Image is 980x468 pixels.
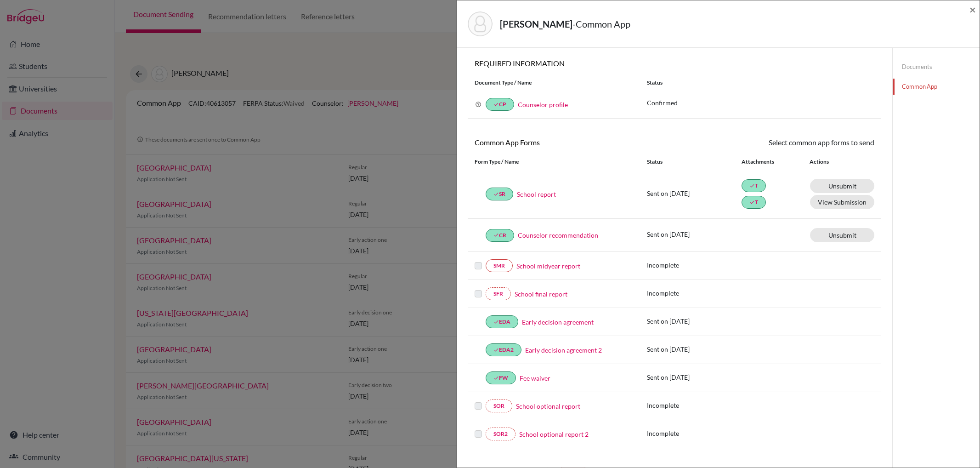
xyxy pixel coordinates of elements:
i: done [749,183,755,188]
strong: [PERSON_NAME] [500,18,572,29]
p: Sent on [DATE] [647,316,742,326]
p: Sent on [DATE] [647,188,742,198]
a: SOR2 [486,428,515,440]
a: doneCR [486,229,514,242]
p: Incomplete [647,260,742,270]
div: Form Type / Name [468,158,640,166]
div: Actions [799,158,855,166]
a: Documents [893,59,980,75]
p: Incomplete [647,428,742,438]
a: School final report [515,289,567,299]
a: Early decision agreement [522,317,594,327]
h6: REQUIRED INFORMATION [468,59,881,68]
a: Common App [893,79,980,95]
a: Unsubmit [810,228,874,242]
a: doneCP [486,98,514,111]
i: done [493,102,499,107]
a: Early decision agreement 2 [525,345,602,355]
a: School report [517,189,556,199]
h6: Common App Forms [468,138,674,147]
span: × [969,3,976,16]
div: Status [640,79,881,87]
a: Counselor recommendation [518,230,598,240]
p: Incomplete [647,400,742,410]
i: done [493,232,499,238]
a: doneT [742,196,766,209]
a: doneFW [486,371,516,384]
a: doneT [742,179,766,192]
div: Document Type / Name [468,79,640,87]
i: done [493,347,499,353]
a: Unsubmit [810,179,874,193]
a: Fee waiver [520,373,550,383]
a: doneEDA2 [486,343,521,356]
i: done [493,191,499,197]
p: Sent on [DATE] [647,344,742,354]
a: School optional report [516,401,580,411]
i: done [493,319,499,325]
a: doneSR [486,188,513,200]
a: School midyear report [516,261,580,271]
p: Sent on [DATE] [647,229,742,239]
button: View Submission [810,195,874,209]
a: School optional report 2 [519,429,589,439]
p: Sent on [DATE] [647,372,742,382]
a: SOR [486,400,512,412]
button: Close [969,4,976,15]
i: done [493,375,499,381]
a: Counselor profile [518,101,568,108]
i: done [749,200,755,205]
span: - Common App [572,18,630,29]
div: Attachments [742,158,799,166]
div: Status [647,158,742,166]
p: Incomplete [647,288,742,298]
a: doneEDA [486,315,518,328]
a: SMR [486,259,513,272]
p: Confirmed [647,98,874,108]
div: Select common app forms to send [674,137,881,148]
a: SFR [486,287,511,300]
